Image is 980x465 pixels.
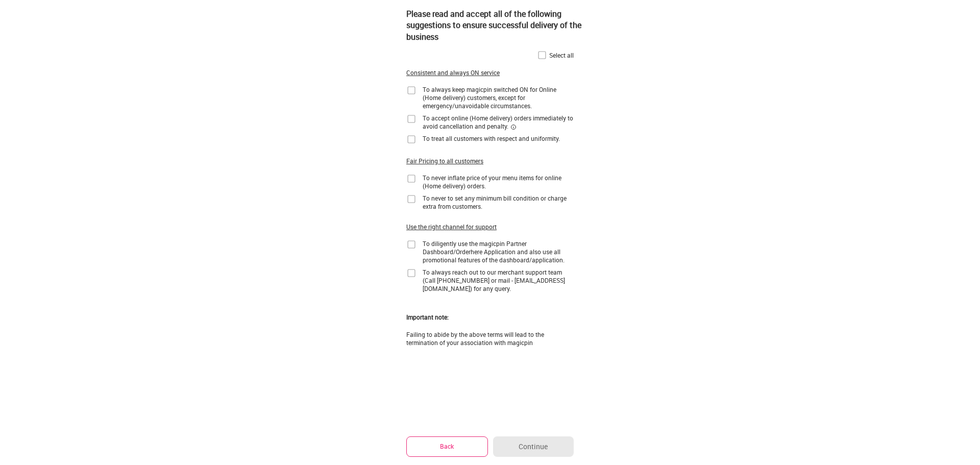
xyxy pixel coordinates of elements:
div: Select all [549,51,574,59]
img: home-delivery-unchecked-checkbox-icon.f10e6f61.svg [406,114,416,124]
div: To never inflate price of your menu items for online (Home delivery) orders. [423,174,574,190]
div: Failing to abide by the above terms will lead to the termination of your association with magicpin [406,330,574,347]
div: To always keep magicpin switched ON for Online (Home delivery) customers, except for emergency/un... [423,85,574,110]
img: home-delivery-unchecked-checkbox-icon.f10e6f61.svg [406,268,416,278]
img: home-delivery-unchecked-checkbox-icon.f10e6f61.svg [406,134,416,144]
div: To diligently use the magicpin Partner Dashboard/Orderhere Application and also use all promotion... [423,239,574,264]
img: informationCircleBlack.2195f373.svg [510,124,517,130]
button: Back [406,436,488,456]
img: home-delivery-unchecked-checkbox-icon.f10e6f61.svg [537,50,547,60]
img: home-delivery-unchecked-checkbox-icon.f10e6f61.svg [406,174,416,184]
div: Important note: [406,313,449,322]
button: Continue [493,436,574,457]
div: Use the right channel for support [406,223,497,231]
div: To accept online (Home delivery) orders immediately to avoid cancellation and penalty. [423,114,574,130]
div: To treat all customers with respect and uniformity. [423,134,560,142]
img: home-delivery-unchecked-checkbox-icon.f10e6f61.svg [406,194,416,204]
div: To never to set any minimum bill condition or charge extra from customers. [423,194,574,210]
img: home-delivery-unchecked-checkbox-icon.f10e6f61.svg [406,239,416,250]
div: Fair Pricing to all customers [406,157,483,165]
div: To always reach out to our merchant support team (Call [PHONE_NUMBER] or mail - [EMAIL_ADDRESS][D... [423,268,574,292]
img: home-delivery-unchecked-checkbox-icon.f10e6f61.svg [406,85,416,95]
div: Consistent and always ON service [406,68,500,77]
